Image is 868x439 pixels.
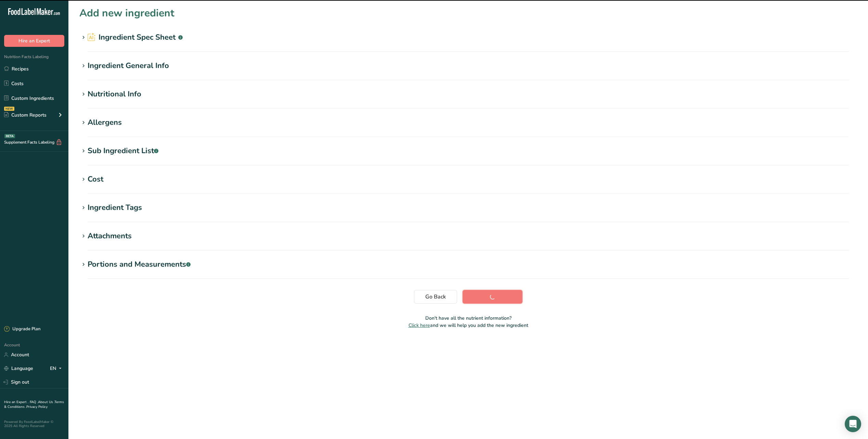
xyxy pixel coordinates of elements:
[88,174,103,185] div: Cost
[79,322,857,329] p: and we will help you add the new ingredient
[4,111,47,119] div: Custom Reports
[88,202,142,213] div: Ingredient Tags
[4,400,28,404] a: Hire an Expert .
[50,364,64,373] div: EN
[4,134,15,138] div: BETA
[26,404,48,409] a: Privacy Policy
[38,400,54,404] a: About Us .
[425,293,446,301] span: Go Back
[409,322,430,329] span: Click here
[88,230,132,242] div: Attachments
[4,420,64,428] div: Powered By FoodLabelMaker © 2025 All Rights Reserved
[88,145,158,157] div: Sub Ingredient List
[88,60,169,71] div: Ingredient General Info
[845,416,861,432] div: Open Intercom Messenger
[4,362,33,374] a: Language
[88,259,191,270] div: Portions and Measurements
[4,400,64,409] a: Terms & Conditions .
[4,326,40,333] div: Upgrade Plan
[88,117,122,128] div: Allergens
[88,89,141,100] div: Nutritional Info
[79,5,174,21] h1: Add new ingredient
[88,32,183,43] h2: Ingredient Spec Sheet
[414,290,457,304] button: Go Back
[4,107,14,111] div: NEW
[4,35,64,47] button: Hire an Expert
[30,400,38,404] a: FAQ .
[79,315,857,322] p: Don't have all the nutrient information?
